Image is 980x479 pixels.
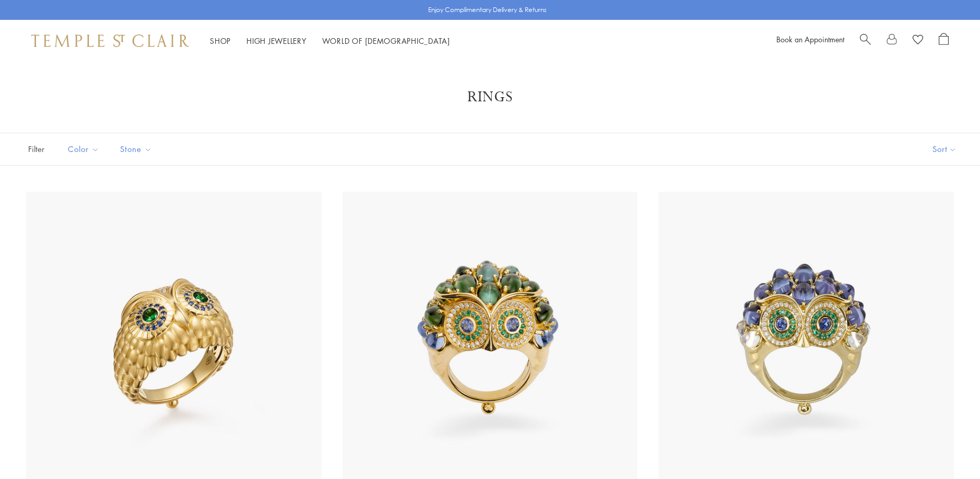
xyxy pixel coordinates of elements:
a: ShopShop [210,36,231,46]
nav: Main navigation [210,34,450,48]
p: Enjoy Complimentary Delivery & Returns [428,5,547,15]
button: Stone [112,137,160,161]
a: High JewelleryHigh Jewellery [246,36,306,46]
span: Stone [115,143,160,156]
span: Color [63,143,107,156]
img: Temple St. Clair [31,34,189,47]
a: Book an Appointment [776,34,844,44]
a: Search [860,33,871,49]
a: Open Shopping Bag [939,33,949,49]
button: Show sort by [909,133,980,165]
a: World of [DEMOGRAPHIC_DATA]World of [DEMOGRAPHIC_DATA] [322,36,450,46]
h1: Rings [42,88,938,107]
a: View Wishlist [913,33,923,49]
button: Color [60,137,107,161]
